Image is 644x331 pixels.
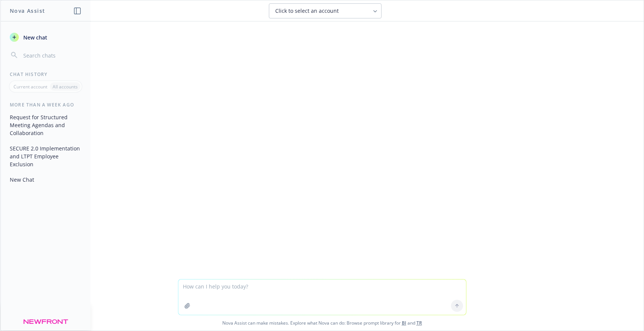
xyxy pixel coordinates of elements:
[1,71,90,77] div: Chat History
[10,7,45,15] h1: Nova Assist
[7,30,84,44] button: New chat
[1,102,90,108] div: More than a week ago
[53,84,78,90] p: All accounts
[416,320,422,326] a: TR
[7,173,84,186] button: New Chat
[7,142,84,170] button: SECURE 2.0 Implementation and LTPT Employee Exclusion
[14,84,47,90] p: Current account
[402,320,406,326] a: BI
[7,111,84,139] button: Request for Structured Meeting Agendas and Collaboration
[22,50,81,61] input: Search chats
[22,33,47,41] span: New chat
[3,315,641,331] span: Nova Assist can make mistakes. Explore what Nova can do: Browse prompt library for and
[275,7,339,15] span: Click to select an account
[269,3,382,18] button: Click to select an account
